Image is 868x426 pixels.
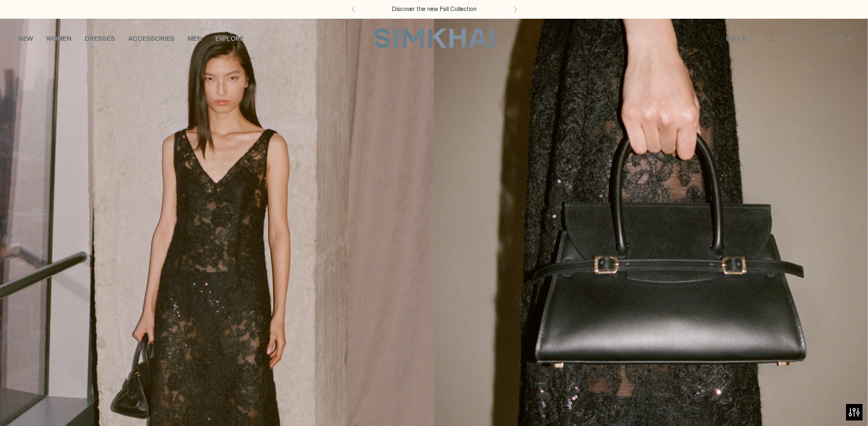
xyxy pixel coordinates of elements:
a: Open search modal [759,28,781,50]
a: MEN [188,26,202,51]
span: 0 [845,33,855,43]
a: NEW [18,26,33,51]
a: WOMEN [46,26,72,51]
a: Go to the account page [782,28,804,50]
a: Open cart modal [828,28,850,50]
a: DRESSES [85,26,115,51]
button: USD $ [726,26,755,51]
a: Discover the new Fall Collection [392,5,477,14]
a: SIMKHAI [374,28,495,49]
a: EXPLORE [215,26,244,51]
a: Wishlist [805,28,827,50]
a: ACCESSORIES [128,26,174,51]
